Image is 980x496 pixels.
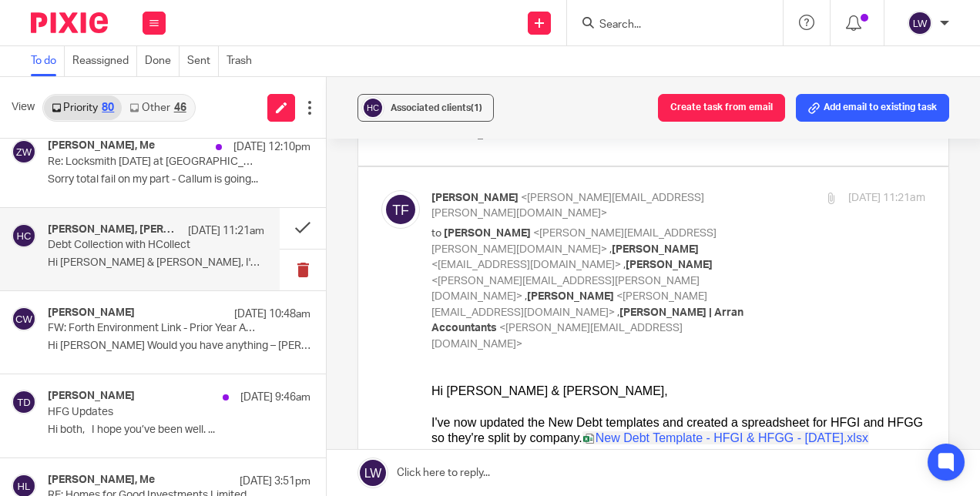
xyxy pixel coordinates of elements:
p: Debt Collection with HCollect [48,239,221,252]
p: [DATE] 10:48am [234,307,310,322]
span: [PERSON_NAME] [626,260,713,270]
p: Hi [PERSON_NAME] Would you have anything – [PERSON_NAME], I... [48,340,310,353]
p: HFG Updates [48,406,258,419]
span: , [623,260,626,270]
img: svg%3E [12,223,36,248]
a: Sent [187,46,219,76]
span: [PERSON_NAME] [444,228,531,239]
img: svg%3E [12,139,36,164]
span: [PERSON_NAME] [612,244,699,255]
p: Hi both, I hope you’ve been well. ... [48,424,310,437]
h4: [PERSON_NAME] [48,307,135,320]
span: <[PERSON_NAME][EMAIL_ADDRESS][PERSON_NAME][DOMAIN_NAME]> [431,193,704,220]
p: FW: Forth Environment Link - Prior Year Accounts Workings [48,322,258,335]
span: (1) [471,103,482,112]
span: <[PERSON_NAME][EMAIL_ADDRESS][PERSON_NAME][DOMAIN_NAME]> [431,276,700,303]
input: Search [598,18,737,32]
img: svg%3E [12,390,36,414]
span: <[EMAIL_ADDRESS][DOMAIN_NAME]> [431,260,621,270]
h4: [PERSON_NAME], Me [48,139,155,152]
img: svg%3E [908,11,932,35]
a: Other46 [122,96,193,120]
a: To do [31,46,65,76]
a: New Debt Template - HFGI & HFGG - [DATE].xlsx [151,48,438,61]
span: <[PERSON_NAME][EMAIL_ADDRESS][DOMAIN_NAME]> [431,323,683,350]
p: [DATE] 3:51pm [240,474,310,489]
p: [DATE] 11:21am [848,190,925,206]
div: 46 [174,102,186,113]
img: svg%3E [361,96,384,119]
h4: [PERSON_NAME], [PERSON_NAME], [PERSON_NAME] [48,223,180,236]
p: [DATE] 9:46am [240,390,310,405]
button: Associated clients(1) [357,94,494,122]
p: Sorry total fail on my part - Callum is going... [48,173,310,186]
img: Pixie [31,12,108,33]
span: , [617,307,619,318]
a: Reassigned [72,46,137,76]
h4: [PERSON_NAME], Me [48,474,155,487]
h4: [PERSON_NAME] [48,390,135,403]
button: Create task from email [658,94,785,122]
span: <[PERSON_NAME][EMAIL_ADDRESS][PERSON_NAME][DOMAIN_NAME]> [431,228,717,255]
p: Hi [PERSON_NAME] & [PERSON_NAME], I've now updated the New... [48,256,264,270]
span: , [609,244,612,255]
a: Trash [227,46,260,76]
span: <[PERSON_NAME][EMAIL_ADDRESS][DOMAIN_NAME]> [431,291,707,318]
img: svg%3E [12,307,36,331]
img: svg%3E [381,190,420,229]
p: Re: Locksmith [DATE] at [GEOGRAPHIC_DATA] - [GEOGRAPHIC_DATA] Properties [48,156,258,169]
span: Associated clients [391,103,482,112]
span: View [12,99,35,116]
span: , [525,291,527,302]
a: Priority80 [44,96,122,120]
p: [DATE] 12:10pm [233,139,310,155]
span: [PERSON_NAME] [431,193,519,203]
span: [PERSON_NAME] [527,291,614,302]
div: 80 [102,102,114,113]
span: to [431,228,441,239]
a: Done [145,46,180,76]
p: [DATE] 11:21am [188,223,264,239]
button: Add email to existing task [796,94,949,122]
